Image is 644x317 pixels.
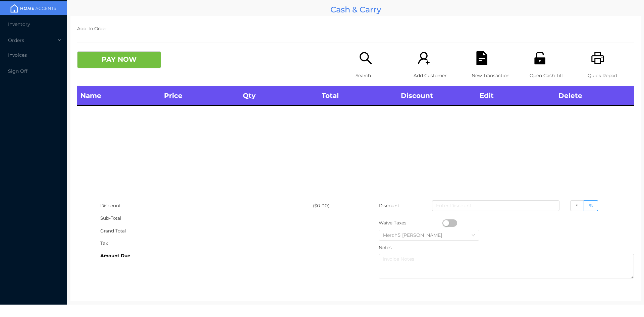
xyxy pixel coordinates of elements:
[77,51,161,68] button: PAY NOW
[555,86,634,106] th: Delete
[379,200,400,212] p: Discount
[472,69,518,82] p: New Transaction
[100,212,313,224] div: Sub-Total
[383,230,449,240] div: Merch5 Lawrence
[161,86,239,106] th: Price
[588,69,634,82] p: Quick Report
[379,245,393,250] label: Notes:
[8,3,58,13] img: mainBanner
[356,69,402,82] p: Search
[476,86,555,106] th: Edit
[77,86,161,106] th: Name
[417,51,431,65] i: icon: user-add
[591,51,605,65] i: icon: printer
[313,200,356,212] div: ($0.00)
[100,250,313,262] div: Amount Due
[8,21,30,27] span: Inventory
[359,51,373,65] i: icon: search
[432,200,559,211] input: Enter Discount
[77,22,634,35] p: Add To Order
[379,217,442,229] div: Waive Taxes
[414,69,460,82] p: Add Customer
[8,52,27,58] span: Invoices
[8,68,28,74] span: Sign Off
[239,86,318,106] th: Qty
[589,203,593,209] span: %
[530,69,576,82] p: Open Cash Till
[471,233,475,238] i: icon: down
[70,3,641,16] div: Cash & Carry
[100,200,313,212] div: Discount
[100,237,313,250] div: Tax
[576,203,579,209] span: $
[397,86,476,106] th: Discount
[318,86,397,106] th: Total
[100,225,313,237] div: Grand Total
[533,51,547,65] i: icon: unlock
[475,51,489,65] i: icon: file-text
